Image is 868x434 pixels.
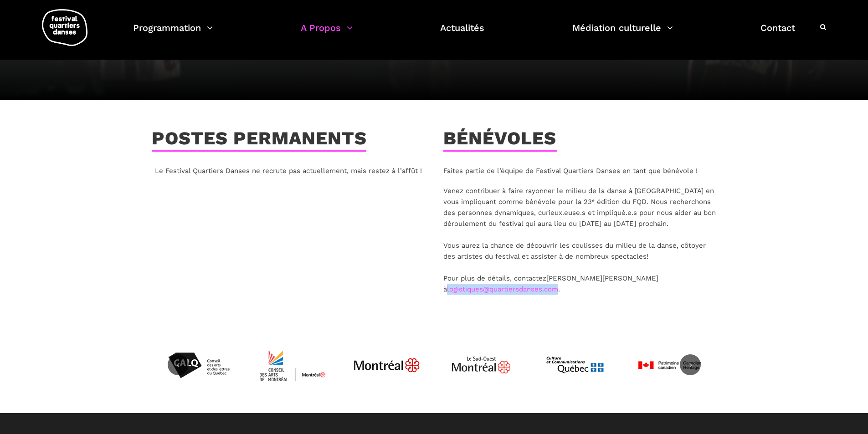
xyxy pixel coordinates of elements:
a: Médiation culturelle [572,20,673,47]
img: mccq-3-3 [541,331,609,399]
p: Le Festival Quartiers Danses ne recrute pas actuellement, mais restez à l’affût ! [152,165,425,176]
img: Calq_noir [164,331,233,399]
a: Actualités [440,20,484,47]
p: Faites partie de l’équipe de Festival Quartiers Danses en tant que bénévole ! [443,165,717,176]
img: logo-fqd-med [42,9,87,46]
img: CMYK_Logo_CAMMontreal [258,331,327,399]
img: Logo_Mtl_Le_Sud-Ouest.svg_ [447,331,515,399]
p: Venez contribuer à faire rayonner le milieu de la danse à [GEOGRAPHIC_DATA] en vous impliquant co... [443,185,717,295]
img: JPGnr_b [353,331,421,399]
h3: Bénévoles [443,128,556,150]
span: [PERSON_NAME] [546,274,602,282]
a: Programmation [133,20,213,47]
h3: Postes permanents [152,128,367,150]
a: Contact [760,20,795,47]
a: A Propos [301,20,353,47]
img: patrimoinecanadien-01_0-4 [635,331,704,399]
a: logistiques@quartiersdanses.com [447,285,558,293]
